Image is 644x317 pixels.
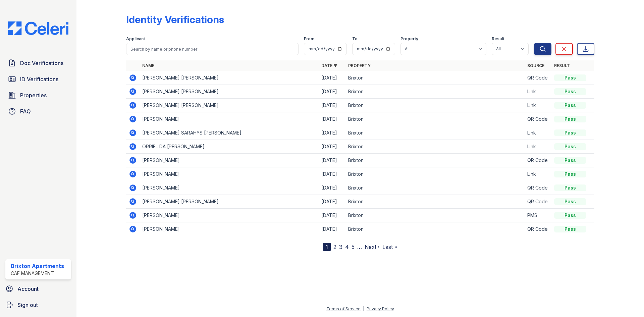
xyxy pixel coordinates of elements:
a: Date ▼ [321,63,337,68]
td: Brixton [345,181,525,195]
td: [DATE] [319,140,345,154]
div: Identity Verifications [126,13,224,25]
td: [PERSON_NAME] [140,167,319,181]
a: 2 [333,244,336,250]
td: QR Code [525,195,551,209]
td: [DATE] [319,99,345,112]
td: [DATE] [319,85,345,99]
div: Pass [554,143,586,150]
label: Applicant [126,36,145,42]
td: [DATE] [319,209,345,222]
a: FAQ [5,105,71,118]
a: 5 [352,244,355,250]
div: Pass [554,171,586,177]
div: Pass [554,184,586,191]
div: 1 [323,243,331,251]
td: [DATE] [319,71,345,85]
div: Pass [554,88,586,95]
a: Last » [382,244,397,250]
td: Link [525,167,551,181]
td: [PERSON_NAME] SARAHYS [PERSON_NAME] [140,126,319,140]
a: Privacy Policy [367,306,394,311]
td: QR Code [525,154,551,167]
td: Link [525,140,551,154]
span: Doc Verifications [20,59,63,67]
td: [DATE] [319,126,345,140]
a: 3 [339,244,342,250]
td: PMS [525,209,551,222]
td: QR Code [525,112,551,126]
td: QR Code [525,222,551,236]
td: [PERSON_NAME] [PERSON_NAME] [140,99,319,112]
td: Brixton [345,154,525,167]
label: Property [400,36,418,42]
a: Result [554,63,570,68]
input: Search by name or phone number [126,43,299,55]
div: | [363,306,364,311]
td: Link [525,126,551,140]
td: [DATE] [319,222,345,236]
div: Pass [554,129,586,136]
a: 4 [345,244,349,250]
label: From [304,36,314,42]
td: [PERSON_NAME] [140,181,319,195]
td: [DATE] [319,195,345,209]
div: Pass [554,212,586,219]
span: Properties [20,91,47,99]
td: QR Code [525,71,551,85]
span: … [357,243,362,251]
div: Brixton Apartments [11,262,64,270]
td: Brixton [345,209,525,222]
div: Pass [554,74,586,81]
td: ORRIEL DA [PERSON_NAME] [140,140,319,154]
div: CAF Management [11,270,64,277]
td: [DATE] [319,112,345,126]
td: [PERSON_NAME] [PERSON_NAME] [140,195,319,209]
div: Pass [554,226,586,232]
a: Name [142,63,154,68]
td: Brixton [345,85,525,99]
td: [PERSON_NAME] [140,112,319,126]
td: [PERSON_NAME] [PERSON_NAME] [140,85,319,99]
span: FAQ [20,107,31,115]
a: Terms of Service [326,306,361,311]
div: Pass [554,116,586,122]
label: Result [492,36,504,42]
a: Next › [365,244,380,250]
td: [PERSON_NAME] [140,154,319,167]
a: Property [348,63,371,68]
td: [PERSON_NAME] [140,209,319,222]
div: Pass [554,102,586,109]
td: Link [525,99,551,112]
span: Sign out [17,301,38,309]
td: Brixton [345,99,525,112]
a: Sign out [3,298,74,312]
td: Brixton [345,167,525,181]
td: [DATE] [319,181,345,195]
span: Account [17,285,39,293]
td: [DATE] [319,167,345,181]
span: ID Verifications [20,75,58,83]
label: To [352,36,358,42]
a: Properties [5,89,71,102]
div: Pass [554,198,586,205]
td: Brixton [345,71,525,85]
td: [DATE] [319,154,345,167]
a: ID Verifications [5,72,71,86]
td: Brixton [345,222,525,236]
td: [PERSON_NAME] [PERSON_NAME] [140,71,319,85]
a: Account [3,282,74,296]
div: Pass [554,157,586,164]
td: Brixton [345,112,525,126]
td: Link [525,85,551,99]
td: Brixton [345,140,525,154]
img: CE_Logo_Blue-a8612792a0a2168367f1c8372b55b34899dd931a85d93a1a3d3e32e68fde9ad4.png [3,21,74,35]
a: Source [527,63,544,68]
a: Doc Verifications [5,56,71,70]
td: QR Code [525,181,551,195]
td: Brixton [345,126,525,140]
td: [PERSON_NAME] [140,222,319,236]
td: Brixton [345,195,525,209]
